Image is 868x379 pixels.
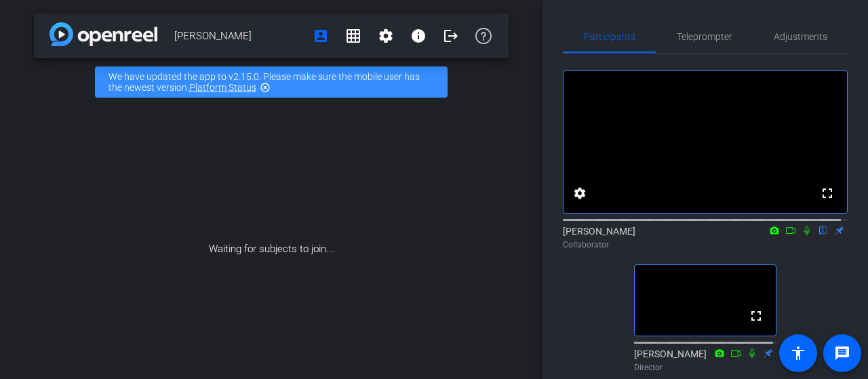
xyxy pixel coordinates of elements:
span: Participants [584,32,635,41]
span: [PERSON_NAME] [174,22,304,49]
mat-icon: accessibility [790,345,806,361]
div: [PERSON_NAME] [634,347,776,374]
span: Teleprompter [677,32,732,41]
mat-icon: fullscreen [748,308,764,324]
mat-icon: account_box [313,28,329,44]
div: Collaborator [563,239,848,251]
mat-icon: fullscreen [819,185,835,201]
mat-icon: grid_on [345,28,361,44]
img: app-logo [50,22,157,46]
div: [PERSON_NAME] [563,224,848,251]
div: Director [634,361,776,374]
mat-icon: message [834,345,850,361]
span: Adjustments [774,32,827,41]
mat-icon: settings [378,28,394,44]
mat-icon: flip [815,224,831,236]
div: We have updated the app to v2.15.0. Please make sure the mobile user has the newest version. [95,66,448,98]
a: Platform Status [189,82,256,93]
mat-icon: settings [572,185,588,201]
mat-icon: highlight_off [260,82,271,93]
mat-icon: logout [443,28,459,44]
mat-icon: info [410,28,427,44]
